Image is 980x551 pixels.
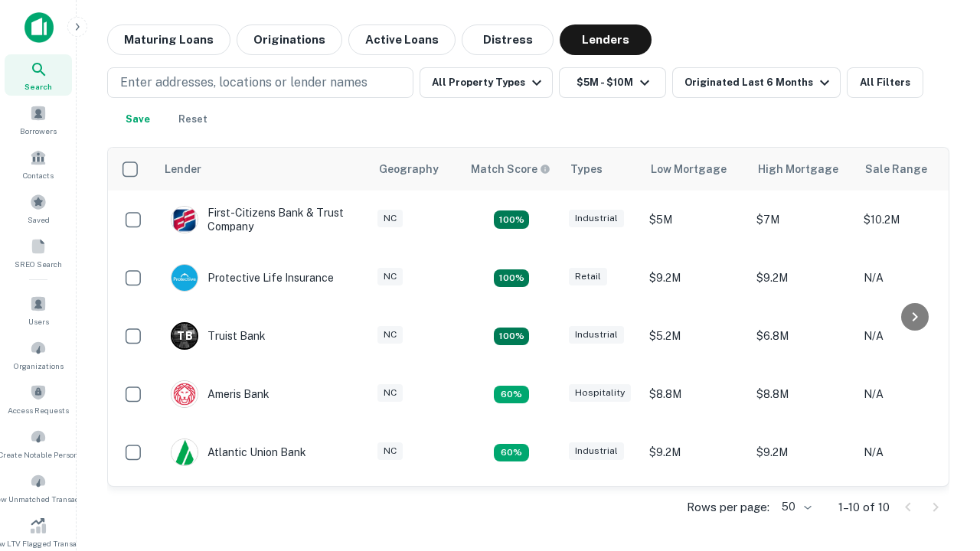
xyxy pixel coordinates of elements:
[348,24,456,55] button: Active Loans
[642,423,749,481] td: $9.2M
[8,404,69,416] span: Access Requests
[903,380,980,453] iframe: Chat Widget
[5,422,72,464] a: Create Notable Person
[749,191,856,249] td: $7M
[462,24,554,55] button: Distress
[749,307,856,365] td: $6.8M
[171,207,198,233] img: picture
[377,268,403,285] div: NC
[749,249,856,307] td: $9.2M
[20,125,57,137] span: Borrowers
[171,439,198,465] img: picture
[24,80,52,93] span: Search
[749,148,856,191] th: High Mortgage
[561,148,642,191] th: Types
[569,442,624,460] div: Industrial
[5,378,72,419] a: Access Requests
[642,365,749,423] td: $8.8M
[379,160,439,178] div: Geography
[377,210,403,227] div: NC
[642,307,749,365] td: $5.2M
[168,104,217,135] button: Reset
[684,73,834,92] div: Originated Last 6 Months
[471,161,547,178] h6: Match Score
[494,386,529,404] div: Matching Properties: 1, hasApolloMatch: undefined
[462,148,561,191] th: Capitalize uses an advanced AI algorithm to match your search with the best lender. The match sco...
[569,326,624,344] div: Industrial
[494,210,529,229] div: Matching Properties: 2, hasApolloMatch: undefined
[642,249,749,307] td: $9.2M
[749,365,856,423] td: $8.8M
[494,444,529,462] div: Matching Properties: 1, hasApolloMatch: undefined
[687,498,769,517] p: Rows per page:
[672,67,841,98] button: Originated Last 6 Months
[758,160,838,178] div: High Mortgage
[14,360,64,372] span: Organizations
[171,380,269,408] div: Ameris Bank
[569,384,631,402] div: Hospitality
[642,191,749,249] td: $5M
[749,481,856,540] td: $6.3M
[5,99,72,140] a: Borrowers
[155,148,370,191] th: Lender
[749,423,856,481] td: $9.2M
[237,24,342,55] button: Originations
[865,160,927,178] div: Sale Range
[5,143,72,184] a: Contacts
[165,160,201,178] div: Lender
[494,328,529,346] div: Matching Properties: 3, hasApolloMatch: undefined
[171,322,266,350] div: Truist Bank
[569,210,624,227] div: Industrial
[15,258,62,270] span: SREO Search
[23,169,54,181] span: Contacts
[5,54,72,96] a: Search
[171,381,198,407] img: picture
[24,12,54,43] img: capitalize-icon.png
[377,326,403,344] div: NC
[569,268,607,285] div: Retail
[370,148,462,191] th: Geography
[5,289,72,331] a: Users
[559,67,666,98] button: $5M - $10M
[838,498,890,517] p: 1–10 of 10
[377,442,403,460] div: NC
[28,214,50,226] span: Saved
[120,73,367,92] p: Enter addresses, locations or lender names
[171,206,354,233] div: First-citizens Bank & Trust Company
[642,148,749,191] th: Low Mortgage
[171,265,198,291] img: picture
[420,67,553,98] button: All Property Types
[113,104,162,135] button: Save your search to get updates of matches that match your search criteria.
[107,67,413,98] button: Enter addresses, locations or lender names
[171,264,334,292] div: Protective Life Insurance
[28,315,49,328] span: Users
[5,232,72,273] a: SREO Search
[471,161,550,178] div: Capitalize uses an advanced AI algorithm to match your search with the best lender. The match sco...
[107,24,230,55] button: Maturing Loans
[570,160,603,178] div: Types
[560,24,652,55] button: Lenders
[5,334,72,375] a: Organizations
[642,481,749,540] td: $6.3M
[847,67,923,98] button: All Filters
[5,187,72,229] a: Saved
[651,160,727,178] div: Low Mortgage
[171,439,306,466] div: Atlantic Union Bank
[177,328,192,344] p: T B
[5,467,72,508] a: Review Unmatched Transactions
[377,384,403,402] div: NC
[494,269,529,288] div: Matching Properties: 2, hasApolloMatch: undefined
[776,496,814,518] div: 50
